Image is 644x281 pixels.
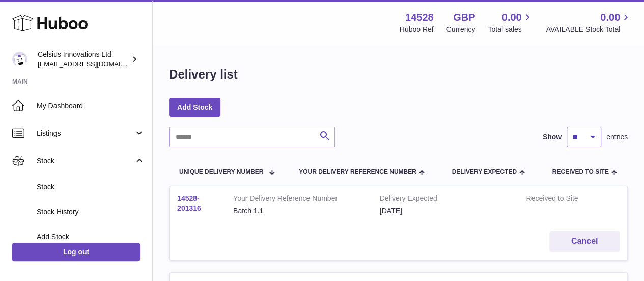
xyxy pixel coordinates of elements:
[233,194,365,206] strong: Your Delivery Reference Number
[453,11,475,24] strong: GBP
[12,52,27,67] img: internalAdmin-14528@internal.huboo.com
[37,207,145,217] span: Stock History
[606,132,628,142] span: entries
[12,243,140,261] a: Log out
[37,182,145,192] span: Stock
[543,132,562,142] label: Show
[502,11,522,24] span: 0.00
[405,11,434,24] strong: 14528
[299,169,416,175] span: Your Delivery Reference Number
[488,11,533,34] a: 0.00 Total sales
[526,194,593,206] strong: Received to Site
[169,66,238,83] h1: Delivery list
[452,169,516,175] span: Delivery Expected
[546,11,632,34] a: 0.00 AVAILABLE Stock Total
[380,206,511,216] div: [DATE]
[169,98,220,116] a: Add Stock
[488,24,533,34] span: Total sales
[600,11,620,24] span: 0.00
[400,24,434,34] div: Huboo Ref
[38,60,150,68] span: [EMAIL_ADDRESS][DOMAIN_NAME]
[177,194,201,212] a: 14528-201316
[38,49,129,69] div: Celsius Innovations Ltd
[380,194,511,206] strong: Delivery Expected
[37,156,134,166] span: Stock
[37,129,134,138] span: Listings
[37,232,145,242] span: Add Stock
[179,169,263,175] span: Unique Delivery Number
[552,169,609,175] span: Received to Site
[446,24,475,34] div: Currency
[37,101,145,111] span: My Dashboard
[546,24,632,34] span: AVAILABLE Stock Total
[233,206,365,216] div: Batch 1.1
[549,231,620,252] button: Cancel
